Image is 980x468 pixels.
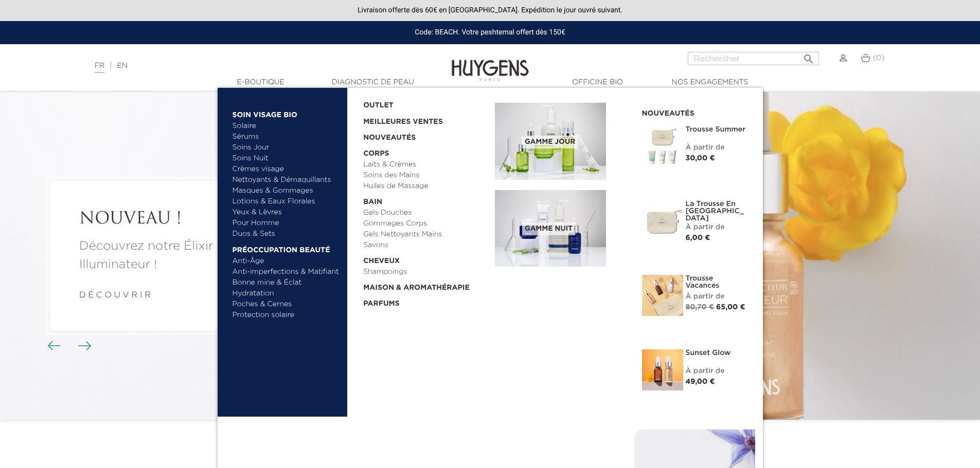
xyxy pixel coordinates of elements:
[233,229,340,239] a: Duos & Sets
[452,43,529,83] img: Huygens
[209,77,312,88] a: E-Boutique
[363,240,488,251] a: Savons
[233,310,340,321] a: Protection solaire
[642,106,747,118] h2: Nouveautés
[233,256,340,267] a: Anti-Âge
[363,127,488,143] a: Nouveautés
[233,175,340,185] a: Nettoyants & Démaquillants
[363,143,488,159] a: Corps
[363,95,478,111] a: OUTLET
[642,349,683,390] img: Sunset glow- un teint éclatant
[363,208,488,218] a: Gels Douches
[686,142,747,153] div: À partir de
[642,275,683,316] img: La Trousse vacances
[686,155,715,162] span: 30,00 €
[363,192,488,208] a: Bain
[495,103,627,180] a: Gamme jour
[233,196,340,207] a: Lotions & Eaux Florales
[363,229,488,240] a: Gels Nettoyants Mains
[546,77,649,88] a: Officine Bio
[686,304,714,311] span: 80,70 €
[363,218,488,229] a: Gommages Corps
[79,237,296,274] a: Découvrez notre Élixir Perfecteur Illuminateur !
[716,304,745,311] span: 65,00 €
[233,267,340,277] a: Anti-imperfections & Matifiant
[363,170,488,181] a: Soins des Mains
[233,132,340,142] a: Sérums
[117,62,128,69] a: EN
[79,210,296,229] a: NOUVEAU !
[363,111,478,127] a: Meilleures Ventes
[233,104,340,121] a: Soin Visage Bio
[642,126,683,167] img: Trousse Summer
[233,277,340,288] a: Bonne mine & Éclat
[686,291,747,302] div: À partir de
[363,159,488,170] a: Laits & Crèmes
[522,136,578,148] span: Gamme jour
[803,50,815,62] i: 
[233,288,340,299] a: Hydratation
[233,239,340,256] a: Préoccupation beauté
[363,267,488,277] a: Shampoings
[233,185,340,196] a: Masques & Gommages
[79,292,151,300] a: d é c o u v r i r
[688,52,819,65] input: Rechercher
[686,126,747,133] a: Trousse Summer
[658,77,761,88] a: Nos engagements
[90,60,401,72] div: |
[495,190,627,267] a: Gamme nuit
[686,349,747,357] a: Sunset Glow
[686,366,747,377] div: À partir de
[686,275,747,289] a: Trousse Vacances
[686,222,747,233] div: À partir de
[642,200,683,241] img: La Trousse en Coton
[95,62,104,73] a: FR
[686,234,710,241] span: 6,00 €
[322,77,424,88] a: Diagnostic de peau
[51,339,85,354] div: Boutons du carrousel
[233,121,340,132] a: Solaire
[363,181,488,192] a: Huiles de Massage
[233,218,340,229] a: Pour Homme
[363,251,488,267] a: Cheveux
[495,190,606,267] img: routine_nuit_banner.jpg
[686,378,715,385] span: 49,00 €
[873,54,884,62] span: (0)
[363,293,488,309] a: Parfums
[233,207,340,218] a: Yeux & Lèvres
[233,142,340,153] a: Soins Jour
[522,222,575,235] span: Gamme nuit
[233,164,340,175] a: Crèmes visage
[799,49,818,63] button: 
[233,299,340,310] a: Poches & Cernes
[495,103,606,180] img: routine_jour_banner.jpg
[686,200,747,222] a: La Trousse en [GEOGRAPHIC_DATA]
[363,277,488,293] a: Maison & Aromathérapie
[233,153,331,164] a: Soins Nuit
